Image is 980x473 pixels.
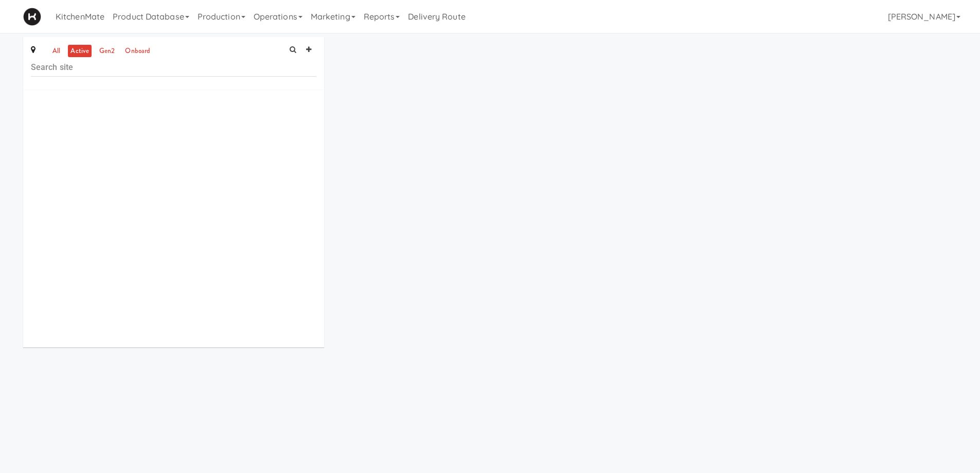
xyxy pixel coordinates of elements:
[122,45,153,58] a: onboard
[50,45,63,58] a: all
[23,8,41,26] img: Micromart
[31,58,316,77] input: Search site
[68,45,92,58] a: active
[97,45,117,58] a: gen2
